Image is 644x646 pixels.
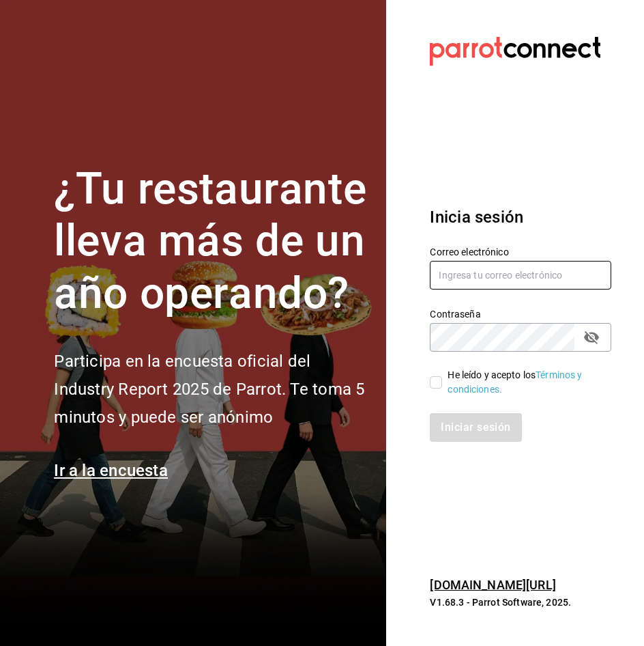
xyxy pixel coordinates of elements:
h3: Inicia sesión [430,205,611,229]
p: V1.68.3 - Parrot Software, 2025. [430,595,611,609]
label: Correo electrónico [430,247,611,256]
h2: Participa en la encuesta oficial del Industry Report 2025 de Parrot. Te toma 5 minutos y puede se... [54,348,370,431]
div: He leído y acepto los [448,368,600,397]
h1: ¿Tu restaurante lleva más de un año operando? [54,163,370,320]
a: Ir a la encuesta [54,461,168,480]
a: [DOMAIN_NAME][URL] [430,578,555,592]
input: Ingresa tu correo electrónico [430,261,611,290]
button: passwordField [580,326,603,349]
a: Términos y condiciones. [448,369,582,395]
label: Contraseña [430,309,611,318]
